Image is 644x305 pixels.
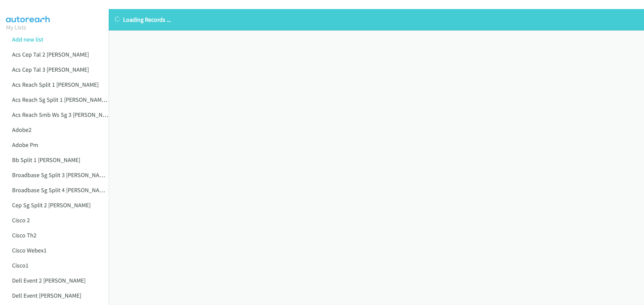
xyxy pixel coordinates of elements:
[12,186,108,194] a: Broadbase Sg Split 4 [PERSON_NAME]
[12,111,115,119] a: Acs Reach Smb Ws Sg 3 [PERSON_NAME]
[12,261,29,269] a: Cisco1
[12,35,43,43] a: Add new list
[12,292,81,299] a: Dell Event [PERSON_NAME]
[6,23,26,31] a: My Lists
[12,231,37,239] a: Cisco Th2
[12,201,91,209] a: Cep Sg Split 2 [PERSON_NAME]
[12,246,47,254] a: Cisco Webex1
[12,96,107,103] a: Acs Reach Sg Split 1 [PERSON_NAME]
[12,156,80,164] a: Bb Split 1 [PERSON_NAME]
[12,277,86,284] a: Dell Event 2 [PERSON_NAME]
[115,15,638,24] p: Loading Records ...
[12,141,38,149] a: Adobe Pm
[12,126,32,134] a: Adobe2
[12,81,99,88] a: Acs Reach Split 1 [PERSON_NAME]
[12,171,108,179] a: Broadbase Sg Split 3 [PERSON_NAME]
[12,66,89,73] a: Acs Cep Tal 3 [PERSON_NAME]
[12,51,89,58] a: Acs Cep Tal 2 [PERSON_NAME]
[12,216,30,224] a: Cisco 2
